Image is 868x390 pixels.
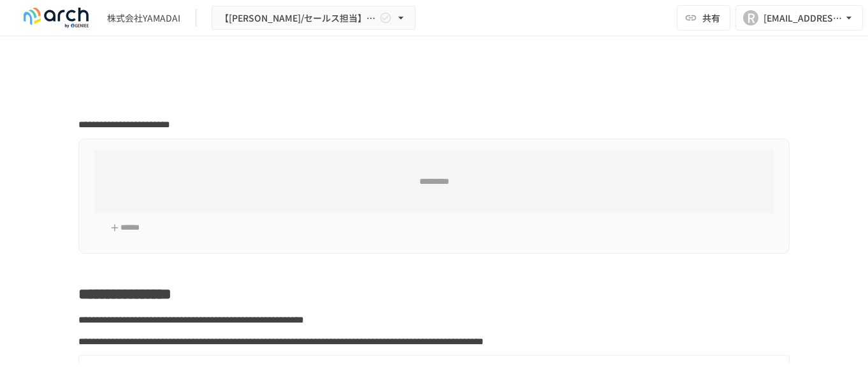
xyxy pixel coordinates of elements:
[702,11,720,25] span: 共有
[212,6,416,31] button: 【[PERSON_NAME]/セールス担当】株式会社YAMADAI様_初期設定サポート
[743,10,758,25] div: R
[15,8,97,28] img: logo-default@2x-9cf2c760.svg
[677,5,730,31] button: 共有
[763,10,843,26] div: [EMAIL_ADDRESS][DOMAIN_NAME]
[220,10,377,26] span: 【[PERSON_NAME]/セールス担当】株式会社YAMADAI様_初期設定サポート
[735,5,863,31] button: R[EMAIL_ADDRESS][DOMAIN_NAME]
[107,11,180,25] div: 株式会社YAMADAI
